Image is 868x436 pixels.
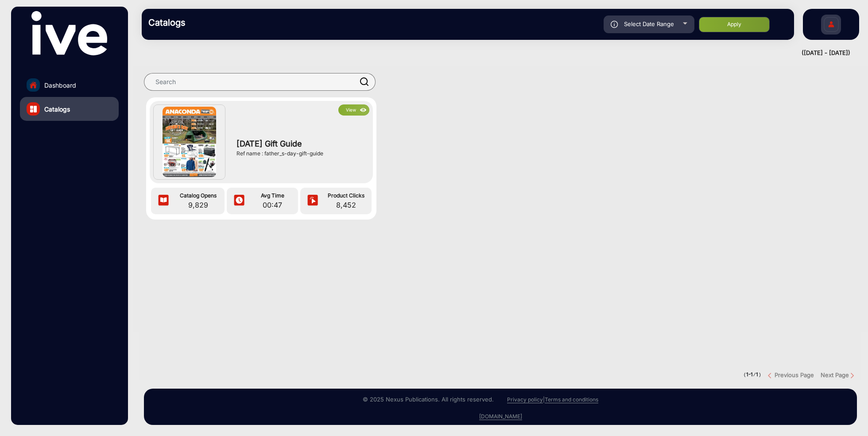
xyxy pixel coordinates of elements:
a: | [543,396,545,403]
span: Product Clicks [323,192,370,200]
h3: Catalogs [148,17,272,28]
button: Viewicon [338,104,369,116]
span: 9,829 [174,200,222,210]
a: Dashboard [20,73,119,97]
strong: 1 [756,371,758,378]
button: Apply [699,17,770,32]
strong: 1-1 [746,371,753,378]
img: icon [232,194,246,208]
div: Ref name : father_s-day-gift-guide [236,150,365,158]
img: Father's Day Gift Guide [163,107,216,177]
img: catalog [30,106,37,112]
small: © 2025 Nexus Publications. All rights reserved. [363,396,494,403]
span: Catalogs [44,104,70,114]
img: icon [358,105,368,115]
pre: ( / ) [744,371,761,379]
img: vmg-logo [31,11,107,55]
a: Catalogs [20,97,119,121]
span: Dashboard [44,81,76,90]
img: Sign%20Up.svg [822,10,841,41]
span: Catalog Opens [174,192,222,200]
img: icon [157,194,170,208]
a: Privacy policy [507,396,543,403]
img: home [29,81,37,89]
span: Avg Time [249,192,296,200]
img: icon [611,21,618,28]
a: Terms and conditions [545,396,598,403]
img: Next button [849,372,856,379]
a: [DOMAIN_NAME] [479,413,522,420]
strong: Previous Page [775,371,814,378]
span: Select Date Range [624,20,674,27]
span: 8,452 [323,200,370,210]
img: prodSearch.svg [360,77,369,86]
img: previous button [768,372,775,379]
input: Search [144,73,376,91]
span: 00:47 [249,200,296,210]
span: [DATE] Gift Guide [236,138,365,150]
strong: Next Page [821,371,849,378]
img: icon [306,194,319,208]
div: ([DATE] - [DATE]) [133,49,850,58]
